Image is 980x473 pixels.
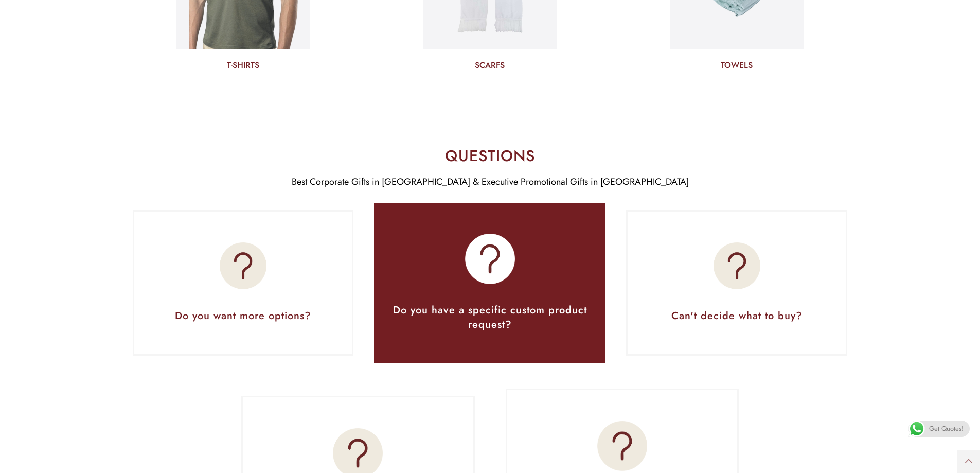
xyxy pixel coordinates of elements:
[389,303,590,332] h3: Do you have a specific custom product request?
[128,148,853,164] h2: QUESTIONS
[128,174,853,190] div: Best Corporate Gifts in [GEOGRAPHIC_DATA] & Executive Promotional Gifts in [GEOGRAPHIC_DATA]
[150,309,337,323] h3: Do you want more options?
[621,60,852,71] a: TOWELS
[929,421,964,437] span: Get Quotes!
[128,60,359,71] a: T-SHIRTS
[374,60,605,71] a: SCARFS
[643,309,830,323] h3: Can't decide what to buy?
